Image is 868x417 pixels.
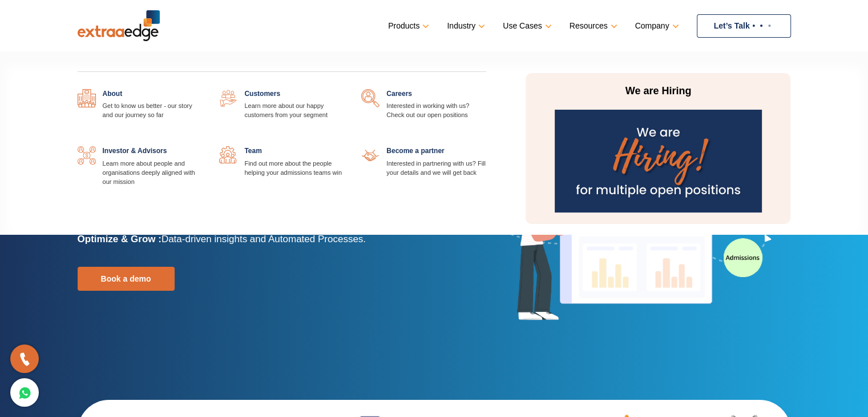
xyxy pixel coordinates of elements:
[162,234,366,244] span: Data-driven insights and Automated Processes.
[697,14,791,38] a: Let’s Talk
[570,18,615,34] a: Resources
[551,85,765,98] p: We are Hiring
[78,267,175,291] a: Book a demo
[388,18,427,34] a: Products
[503,18,549,34] a: Use Cases
[447,18,483,34] a: Industry
[78,234,162,244] b: Optimize & Grow :
[635,18,677,34] a: Company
